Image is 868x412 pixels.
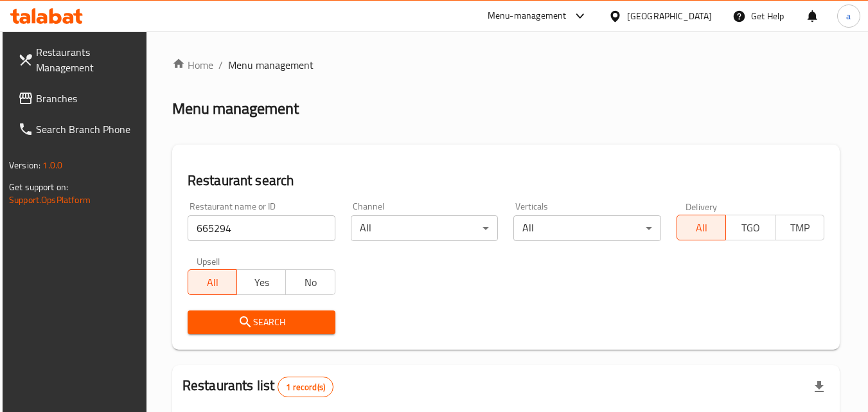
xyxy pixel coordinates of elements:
[513,215,661,241] div: All
[197,256,220,265] label: Upsell
[682,219,721,237] span: All
[781,219,819,237] span: TMP
[182,376,333,397] h2: Restaurants list
[291,273,330,292] span: No
[686,202,718,211] label: Delivery
[188,310,335,334] button: Search
[351,215,499,241] div: All
[172,98,299,119] h2: Menu management
[8,83,148,114] a: Branches
[242,273,281,292] span: Yes
[9,192,91,208] a: Support.OpsPlatform
[36,91,137,106] span: Branches
[731,219,770,237] span: TGO
[188,269,237,295] button: All
[677,215,726,240] button: All
[285,269,335,295] button: No
[846,9,851,23] span: a
[627,9,712,23] div: [GEOGRAPHIC_DATA]
[9,179,68,195] span: Get support on:
[804,372,835,402] div: Export file
[236,269,286,295] button: Yes
[228,57,314,73] span: Menu management
[725,215,775,240] button: TGO
[42,157,62,174] span: 1.0.0
[9,157,40,174] span: Version:
[8,37,148,83] a: Restaurants Management
[8,114,148,145] a: Search Branch Phone
[188,215,335,241] input: Search for restaurant name or ID..
[278,381,333,393] span: 1 record(s)
[218,57,223,73] li: /
[172,57,213,73] a: Home
[172,57,840,73] nav: breadcrumb
[188,171,824,190] h2: Restaurant search
[36,121,137,137] span: Search Branch Phone
[775,215,824,240] button: TMP
[36,44,137,75] span: Restaurants Management
[193,273,232,292] span: All
[488,8,567,24] div: Menu-management
[198,314,325,330] span: Search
